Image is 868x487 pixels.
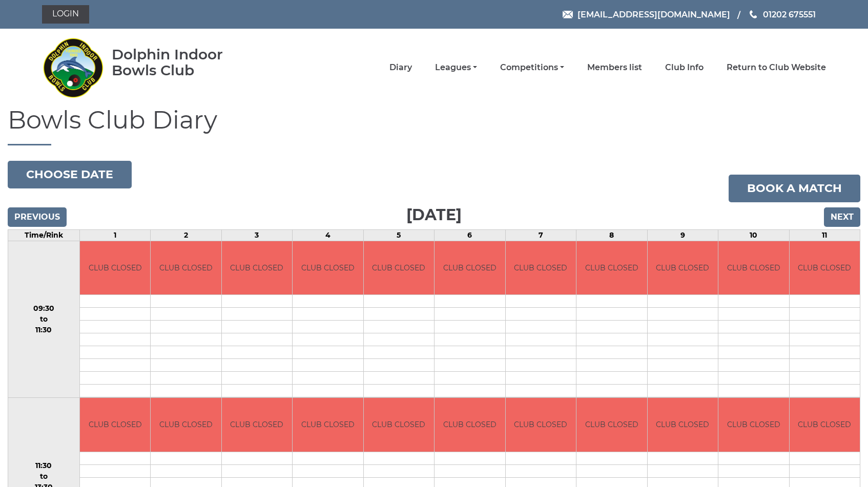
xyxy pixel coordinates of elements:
td: CLUB CLOSED [435,398,505,452]
img: Phone us [750,10,757,18]
h1: Bowls Club Diary [8,107,860,145]
td: CLUB CLOSED [790,241,860,295]
a: Leagues [435,62,477,73]
td: CLUB CLOSED [506,398,576,452]
a: Club Info [665,62,704,73]
input: Previous [8,207,67,227]
td: CLUB CLOSED [435,241,505,295]
td: CLUB CLOSED [790,398,860,452]
td: CLUB CLOSED [576,398,647,452]
td: 1 [79,229,150,241]
a: Login [42,5,89,24]
td: CLUB CLOSED [648,241,718,295]
button: Choose date [8,161,132,188]
td: 10 [718,229,789,241]
td: CLUB CLOSED [576,241,647,295]
a: Phone us 01202 675551 [748,8,816,21]
td: CLUB CLOSED [222,241,292,295]
td: 8 [576,229,647,241]
td: CLUB CLOSED [718,241,789,295]
td: CLUB CLOSED [648,398,718,452]
td: Time/Rink [8,229,80,241]
td: 4 [293,229,363,241]
td: 3 [221,229,292,241]
td: CLUB CLOSED [718,398,789,452]
td: 09:30 to 11:30 [8,241,80,398]
span: [EMAIL_ADDRESS][DOMAIN_NAME] [577,9,730,19]
a: Diary [389,62,412,73]
td: CLUB CLOSED [364,241,434,295]
td: 2 [151,229,221,241]
td: CLUB CLOSED [293,241,363,295]
a: Return to Club Website [727,62,826,73]
span: 01202 675551 [763,9,816,19]
a: Email [EMAIL_ADDRESS][DOMAIN_NAME] [563,8,730,21]
td: CLUB CLOSED [506,241,576,295]
td: 5 [363,229,434,241]
td: 11 [789,229,860,241]
td: CLUB CLOSED [80,398,150,452]
input: Next [824,207,860,227]
td: CLUB CLOSED [293,398,363,452]
a: Competitions [500,62,564,73]
img: Email [563,11,573,18]
td: 6 [435,229,505,241]
td: 7 [505,229,576,241]
img: Dolphin Indoor Bowls Club [42,32,104,103]
a: Book a match [729,175,860,202]
td: CLUB CLOSED [151,241,221,295]
td: 9 [647,229,718,241]
div: Dolphin Indoor Bowls Club [112,47,256,78]
a: Members list [587,62,642,73]
td: CLUB CLOSED [364,398,434,452]
td: CLUB CLOSED [151,398,221,452]
td: CLUB CLOSED [222,398,292,452]
td: CLUB CLOSED [80,241,150,295]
